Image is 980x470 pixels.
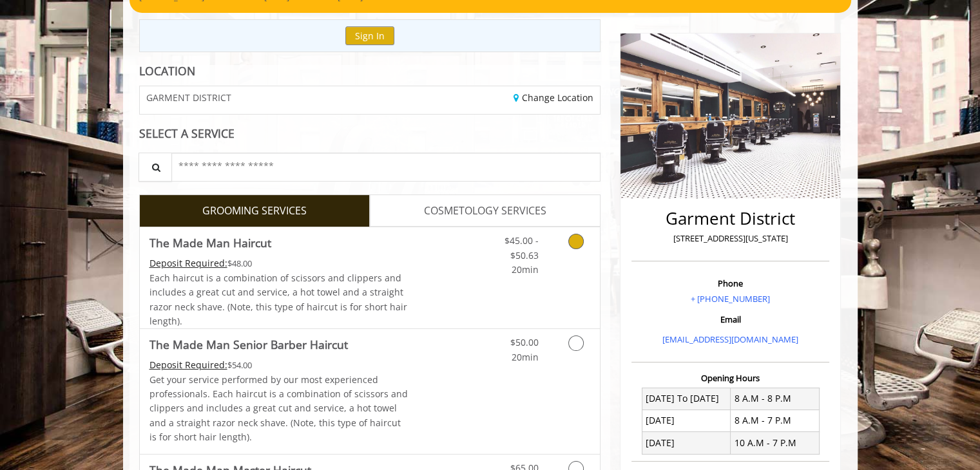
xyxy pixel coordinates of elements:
td: 8 A.M - 7 P.M [731,409,820,431]
h3: Email [635,315,826,324]
div: $48.00 [149,256,408,270]
span: $45.00 - $50.63 [504,234,538,261]
span: This service needs some Advance to be paid before we block your appointment [149,257,227,269]
span: COSMETOLOGY SERVICES [424,203,546,220]
span: GROOMING SERVICES [202,203,307,220]
a: + [PHONE_NUMBER] [691,293,770,305]
b: The Made Man Senior Barber Haircut [149,335,348,353]
p: Get your service performed by our most experienced professionals. Each haircut is a combination o... [149,373,408,445]
td: [DATE] [642,432,731,454]
div: $54.00 [149,358,408,372]
span: This service needs some Advance to be paid before we block your appointment [149,359,227,371]
span: 20min [511,351,538,363]
h2: Garment District [635,209,826,228]
div: SELECT A SERVICE [139,127,601,140]
button: Sign In [345,26,394,45]
span: Each haircut is a combination of scissors and clippers and includes a great cut and service, a ho... [149,272,407,327]
b: LOCATION [139,63,195,79]
h3: Phone [635,279,826,288]
td: [DATE] [642,409,731,431]
a: [EMAIL_ADDRESS][DOMAIN_NAME] [662,334,798,345]
span: 20min [511,263,538,276]
td: [DATE] To [DATE] [642,388,731,409]
b: The Made Man Haircut [149,234,271,252]
p: [STREET_ADDRESS][US_STATE] [635,232,826,245]
td: 10 A.M - 7 P.M [731,432,820,454]
h3: Opening Hours [631,373,829,382]
span: $50.00 [510,336,538,348]
span: GARMENT DISTRICT [146,93,231,102]
a: Change Location [514,91,593,104]
button: Service Search [139,153,172,182]
td: 8 A.M - 8 P.M [731,388,820,409]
